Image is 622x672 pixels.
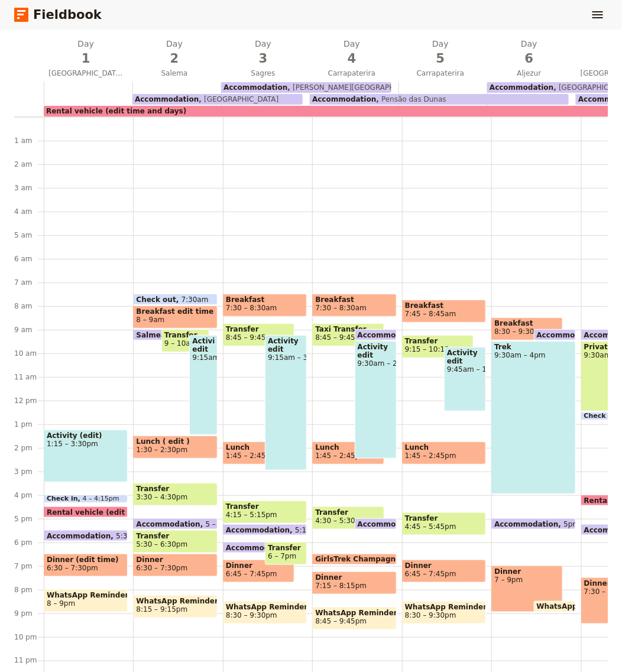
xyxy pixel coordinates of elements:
[491,518,575,530] div: Accommodation5pm – 9am
[14,632,44,642] div: 10 pm
[402,601,486,624] div: WhatsApp Reminders8:30 – 9:30pm
[226,50,300,67] span: 3
[315,573,393,582] span: Dinner
[315,325,381,333] span: Taxi Transfer
[44,38,132,82] button: Day1[GEOGRAPHIC_DATA]
[223,542,294,553] div: Accommodation
[312,441,384,465] div: Lunch1:45 – 2:45pm
[136,493,187,501] span: 3:30 – 4:30pm
[405,611,456,619] span: 8:30 – 9:30pm
[14,136,44,145] div: 1 am
[44,554,128,577] div: Dinner (edit time)6:30 – 7:30pm
[44,530,128,541] div: Accommodation5:30pm
[399,38,487,82] button: Day5Carrapaterira
[226,304,277,312] span: 7:30 – 8:30am
[312,294,396,317] div: Breakfast7:30 – 8:30am
[405,337,471,345] span: Transfer
[315,38,389,67] h2: Day
[315,517,367,525] span: 4:30 – 5:30pm
[226,603,304,611] span: WhatsApp Reminders
[136,485,214,493] span: Transfer
[221,69,305,78] span: Sagres
[491,317,563,340] div: Breakfast8:30 – 9:30am
[444,347,486,411] div: Activity edit9:45am – 12:30pm
[14,349,44,358] div: 10 am
[315,508,381,517] span: Transfer
[136,331,170,339] span: Salmea
[223,501,307,524] div: Transfer4:15 – 5:15pm
[226,611,277,619] span: 8:30 – 9:30pm
[399,69,482,78] span: Carrapaterira
[226,38,300,67] h2: Day
[492,38,566,67] h2: Day
[223,294,307,317] div: Breakfast7:30 – 8:30am
[287,83,426,92] span: [PERSON_NAME][GEOGRAPHIC_DATA]
[14,278,44,287] div: 7 am
[137,50,212,67] span: 2
[405,452,456,460] span: 1:45 – 2:45pm
[132,94,303,105] div: Accommodation[GEOGRAPHIC_DATA]
[491,341,575,494] div: Trek9:30am – 4pm
[405,522,456,531] span: 4:45 – 5:45pm
[164,331,206,339] span: Transfer
[14,585,44,595] div: 8 pm
[47,599,75,608] span: 8 – 9pm
[136,564,187,572] span: 6:30 – 7:30pm
[494,520,563,528] span: Accommodation
[402,441,486,465] div: Lunch1:45 – 2:45pm
[14,609,44,618] div: 9 pm
[223,601,307,624] div: WhatsApp Reminders8:30 – 9:30pm
[14,5,102,25] a: Fieldbook
[405,443,483,452] span: Lunch
[312,95,376,103] span: Accommodation
[47,591,125,599] span: WhatsApp Reminders
[310,94,569,105] div: AccommodationPensão das Dunas
[315,304,367,312] span: 7:30 – 8:30am
[136,307,214,316] span: Breakfast edit time
[14,207,44,216] div: 4 am
[494,351,572,359] span: 9:30am – 4pm
[14,491,44,500] div: 4 pm
[206,520,234,528] span: 5 – 6pm
[136,605,187,613] span: 8:15 – 9:15pm
[44,589,128,612] div: WhatsApp Reminders8 – 9pm
[405,345,461,353] span: 9:15 – 10:15am
[47,556,125,564] span: Dinner (edit time)
[14,420,44,429] div: 1 pm
[268,552,296,560] span: 6 – 7pm
[312,554,396,565] div: GirlsTrek Champagne Celebration (move/edit)
[136,316,164,324] span: 8 – 9am
[47,440,125,448] span: 1:15 – 3:30pm
[355,329,397,340] div: Accommodation
[534,329,576,340] div: Accommodation
[133,294,217,305] div: Check out7:30am
[116,532,143,540] span: 5:30pm
[47,508,192,516] span: Rental vehicle (edit time and days)
[226,526,295,534] span: Accommodation
[405,561,483,570] span: Dinner
[315,582,367,590] span: 7:15 – 8:15pm
[226,502,304,511] span: Transfer
[265,335,307,470] div: Activity edit9:15am – 3pm
[47,431,125,440] span: Activity (edit)
[136,556,214,564] span: Dinner
[133,306,217,329] div: Breakfast edit time8 – 9am
[133,518,217,530] div: Accommodation5 – 6pm
[402,335,474,358] div: Transfer9:15 – 10:15am
[494,343,572,351] span: Trek
[563,520,603,528] span: 5pm – 9am
[133,530,217,553] div: Transfer5:30 – 6:30pm
[136,520,205,528] span: Accommodation
[226,561,291,570] span: Dinner
[132,38,221,82] button: Day2Salema
[534,601,576,612] div: WhatsApp Reminders
[403,50,478,67] span: 5
[44,430,128,482] div: Activity (edit)1:15 – 3:30pm
[221,38,310,82] button: Day3Sagres
[14,656,44,665] div: 11 pm
[584,413,620,420] span: Check in
[376,95,446,103] span: Pensão das Dunas
[405,570,456,578] span: 6:45 – 7:45pm
[312,323,384,346] div: Taxi Transfer8:45 – 9:45am
[14,231,44,240] div: 5 am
